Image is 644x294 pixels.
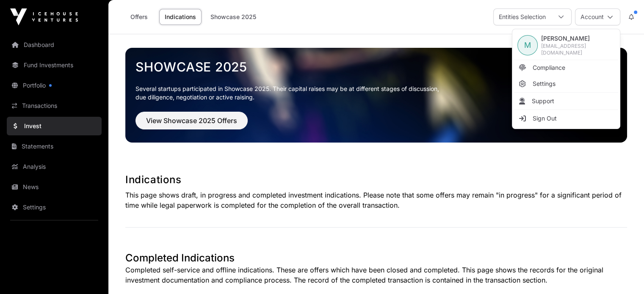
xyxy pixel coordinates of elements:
h1: Indications [125,173,627,187]
p: This page shows draft, in progress and completed investment indications. Please note that some of... [125,190,627,210]
li: Support [514,93,618,109]
span: [EMAIL_ADDRESS][DOMAIN_NAME] [541,43,615,56]
img: Showcase 2025 [125,48,627,143]
a: News [7,178,102,196]
p: Several startups participated in Showcase 2025. Their capital raises may be at different stages o... [135,85,617,102]
a: Settings [7,198,102,217]
iframe: Chat Widget [602,253,644,294]
span: Compliance [533,63,565,72]
span: Settings [533,80,556,88]
a: Showcase 2025 [135,59,617,74]
a: Offers [122,9,156,25]
li: Sign Out [514,111,618,126]
a: Compliance [514,60,618,75]
h1: Completed Indications [125,251,627,265]
div: Entities Selection [494,9,551,25]
span: M [524,39,531,51]
button: View Showcase 2025 Offers [135,112,248,129]
p: Completed self-service and offline indications. These are offers which have been closed and compl... [125,265,627,285]
span: View Showcase 2025 Offers [146,115,237,126]
span: [PERSON_NAME] [541,34,615,43]
a: Fund Investments [7,56,102,74]
button: Account [575,8,620,25]
a: Analysis [7,157,102,176]
a: View Showcase 2025 Offers [135,120,248,129]
a: Portfolio [7,76,102,95]
a: Invest [7,117,102,135]
img: Icehouse Ventures Logo [10,8,78,25]
a: Settings [514,76,618,91]
a: Transactions [7,96,102,115]
span: Support [532,97,554,105]
a: Statements [7,137,102,156]
a: Indications [159,9,202,25]
a: Dashboard [7,36,102,54]
span: Sign Out [533,114,557,123]
a: Showcase 2025 [205,9,262,25]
